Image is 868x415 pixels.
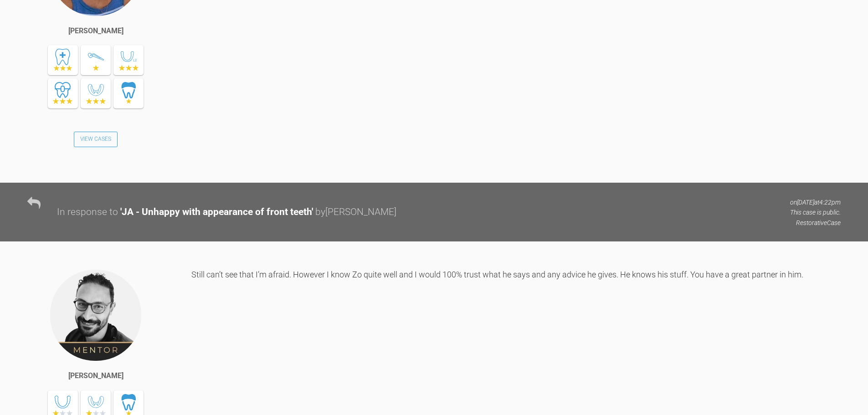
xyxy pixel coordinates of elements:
[790,207,841,217] p: This case is public.
[68,370,123,382] div: [PERSON_NAME]
[790,197,841,207] p: on [DATE] at 4:22pm
[120,205,313,220] div: ' JA - Unhappy with appearance of front teeth '
[74,132,118,147] a: View Cases
[49,269,142,362] img: Mahmoud Ibrahim
[57,205,118,220] div: In response to
[315,205,396,220] div: by [PERSON_NAME]
[790,218,841,228] p: Restorative Case
[68,25,123,37] div: [PERSON_NAME]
